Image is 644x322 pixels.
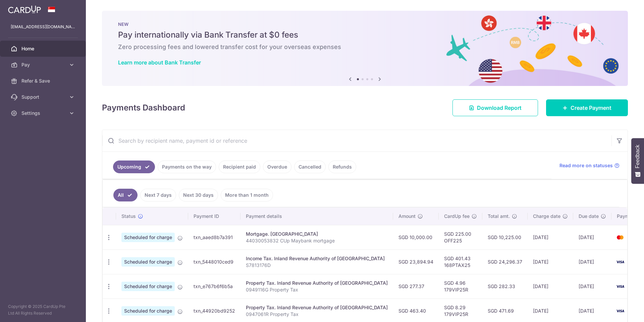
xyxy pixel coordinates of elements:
[482,225,528,249] td: SGD 10,225.00
[121,233,175,242] span: Scheduled for charge
[571,104,611,112] span: Create Payment
[573,249,611,274] td: [DATE]
[398,213,416,220] span: Amount
[613,282,627,290] img: Bank Card
[121,257,175,267] span: Scheduled for charge
[452,99,538,116] a: Download Report
[533,213,560,220] span: Charge date
[188,274,240,298] td: txn_e767b6f6b5a
[528,249,573,274] td: [DATE]
[613,258,627,266] img: Bank Card
[118,59,201,66] a: Learn more about Bank Transfer
[188,249,240,274] td: txn_5448010ced9
[559,162,613,169] span: Read more on statuses
[179,189,218,201] a: Next 30 days
[158,160,216,173] a: Payments on the way
[221,189,273,201] a: More than 1 month
[439,225,482,249] td: SGD 225.00 OFF225
[21,61,66,68] span: Pay
[11,24,75,30] p: [EMAIL_ADDRESS][DOMAIN_NAME]
[113,189,138,201] a: All
[246,311,388,318] p: 0947061R Property Tax
[121,306,175,316] span: Scheduled for charge
[477,104,522,112] span: Download Report
[482,274,528,298] td: SGD 282.33
[439,274,482,298] td: SGD 4.96 179VIP25R
[246,237,388,244] p: 44030053832 CUp Maybank mortgage
[102,130,611,151] input: Search by recipient name, payment id or reference
[246,231,388,237] div: Mortgage. [GEOGRAPHIC_DATA]
[246,286,388,293] p: 0949116G Property Tax
[188,225,240,249] td: txn_aaed8b7a391
[439,249,482,274] td: SGD 401.43 168PTAX25
[246,304,388,311] div: Property Tax. Inland Revenue Authority of [GEOGRAPHIC_DATA]
[140,189,176,201] a: Next 7 days
[21,45,66,52] span: Home
[21,94,66,100] span: Support
[328,160,356,173] a: Refunds
[118,21,612,27] p: NEW
[246,255,388,262] div: Income Tax. Inland Revenue Authority of [GEOGRAPHIC_DATA]
[240,208,393,225] th: Payment details
[573,225,611,249] td: [DATE]
[393,274,439,298] td: SGD 277.37
[613,233,627,241] img: Bank Card
[393,249,439,274] td: SGD 23,894.94
[118,30,612,40] h5: Pay internationally via Bank Transfer at $0 fees
[102,102,185,114] h4: Payments Dashboard
[573,274,611,298] td: [DATE]
[102,11,628,86] img: Bank transfer banner
[246,280,388,286] div: Property Tax. Inland Revenue Authority of [GEOGRAPHIC_DATA]
[546,99,628,116] a: Create Payment
[393,225,439,249] td: SGD 10,000.00
[294,160,326,173] a: Cancelled
[121,213,136,220] span: Status
[601,302,637,319] iframe: Opens a widget where you can find more information
[488,213,510,220] span: Total amt.
[263,160,291,173] a: Overdue
[121,282,175,291] span: Scheduled for charge
[635,145,641,168] span: Feedback
[579,213,599,220] span: Due date
[188,208,240,225] th: Payment ID
[113,160,155,173] a: Upcoming
[118,43,612,51] h6: Zero processing fees and lowered transfer cost for your overseas expenses
[559,162,620,169] a: Read more on statuses
[219,160,260,173] a: Recipient paid
[528,274,573,298] td: [DATE]
[444,213,470,220] span: CardUp fee
[246,262,388,269] p: S7813176D
[21,78,66,84] span: Refer & Save
[528,225,573,249] td: [DATE]
[631,138,644,184] button: Feedback - Show survey
[8,5,41,13] img: CardUp
[482,249,528,274] td: SGD 24,296.37
[21,110,66,117] span: Settings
